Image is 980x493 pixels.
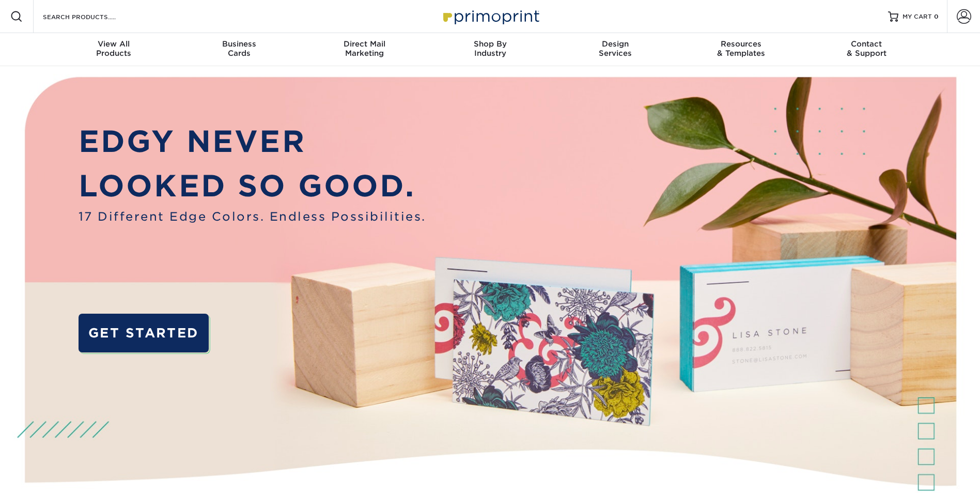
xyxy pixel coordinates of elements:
[804,39,929,58] div: & Support
[176,33,302,66] a: BusinessCards
[553,39,678,58] div: Services
[439,5,542,27] img: Primoprint
[176,39,302,49] span: Business
[427,39,553,49] span: Shop By
[553,33,678,66] a: DesignServices
[903,12,932,21] span: MY CART
[934,13,939,20] span: 0
[51,39,177,58] div: Products
[302,39,427,49] span: Direct Mail
[79,314,209,352] a: GET STARTED
[302,39,427,58] div: Marketing
[678,33,804,66] a: Resources& Templates
[176,39,302,58] div: Cards
[804,39,929,49] span: Contact
[79,119,426,163] p: EDGY NEVER
[79,164,426,208] p: LOOKED SO GOOD.
[553,39,678,49] span: Design
[427,39,553,58] div: Industry
[427,33,553,66] a: Shop ByIndustry
[678,39,804,58] div: & Templates
[79,208,426,225] span: 17 Different Edge Colors. Endless Possibilities.
[302,33,427,66] a: Direct MailMarketing
[42,10,143,23] input: SEARCH PRODUCTS.....
[51,33,177,66] a: View AllProducts
[804,33,929,66] a: Contact& Support
[678,39,804,49] span: Resources
[51,39,177,49] span: View All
